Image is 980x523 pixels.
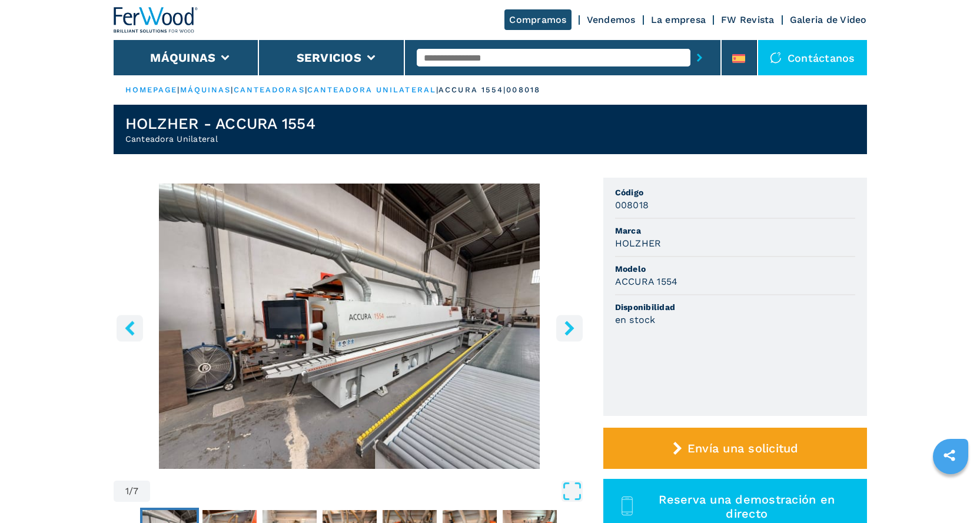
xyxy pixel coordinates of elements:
[114,7,198,33] img: Ferwood
[125,487,129,496] span: 1
[758,40,867,75] div: Contáctanos
[790,14,867,25] a: Galeria de Video
[506,85,540,95] p: 008018
[129,487,133,496] span: /
[436,85,438,94] span: |
[615,313,656,327] h3: en stock
[615,225,855,236] span: Marca
[615,275,678,288] h3: ACCURA 1554
[180,85,231,94] a: máquinas
[504,9,571,30] a: Compramos
[438,85,506,95] p: accura 1554 |
[150,51,215,65] button: Máquinas
[114,184,586,469] div: Go to Slide 1
[125,114,315,133] h1: HOLZHER - ACCURA 1554
[125,133,315,145] h2: Canteadora Unilateral
[587,14,636,25] a: Vendemos
[770,52,782,64] img: Contáctanos
[231,85,233,94] span: |
[721,14,775,25] a: FW Revista
[615,263,855,275] span: Modelo
[687,441,799,455] span: Envía una solicitud
[615,236,662,250] h3: HOLZHER
[133,487,138,496] span: 7
[615,198,649,212] h3: 008018
[234,85,305,94] a: canteadoras
[305,85,307,94] span: |
[615,186,855,198] span: Código
[603,428,867,469] button: Envía una solicitud
[125,85,178,94] a: HOMEPAGE
[297,51,361,65] button: Servicios
[556,315,583,341] button: right-button
[690,44,709,71] button: submit-button
[153,481,582,502] button: Open Fullscreen
[117,315,143,341] button: left-button
[114,184,586,469] img: Canteadora Unilateral HOLZHER ACCURA 1554
[640,492,853,521] span: Reserva una demostración en directo
[935,441,964,470] a: sharethis
[615,301,855,313] span: Disponibilidad
[177,85,180,94] span: |
[307,85,436,94] a: canteadora unilateral
[651,14,706,25] a: La empresa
